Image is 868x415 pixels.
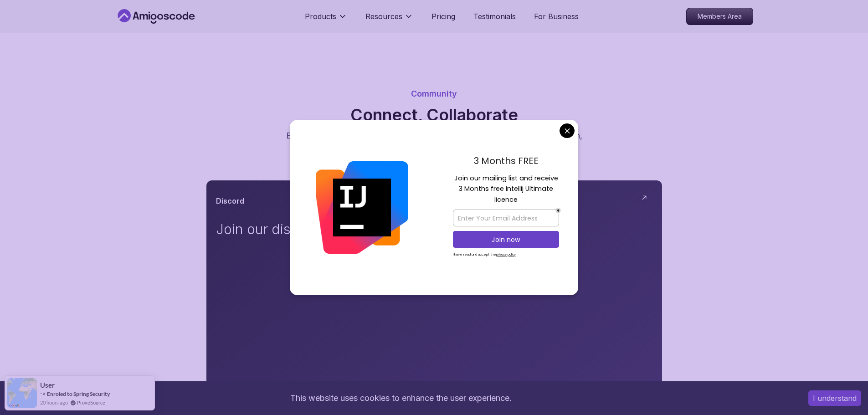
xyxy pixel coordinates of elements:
[534,11,579,22] a: For Business
[830,379,859,406] iframe: chat widget
[115,87,753,100] p: Community
[216,221,421,237] p: Join our discord community
[40,381,55,389] span: User
[115,106,753,124] h2: Connect, Collaborate
[695,224,859,374] iframe: chat widget
[686,8,753,25] a: Members Area
[40,390,46,397] span: ->
[687,8,753,25] p: Members Area
[365,11,402,22] p: Resources
[77,399,105,406] a: ProveSource
[808,390,861,406] button: Accept cookies
[305,11,347,29] button: Products
[47,390,110,397] a: Enroled to Spring Security
[7,388,795,408] div: This website uses cookies to enhance the user experience.
[40,399,68,406] span: 20 hours ago
[305,11,336,22] p: Products
[473,11,516,22] a: Testimonials
[365,11,413,29] button: Resources
[281,129,587,155] p: Engage with like-minded individuals, share knowledge, and collaborate. Learn, grow, and achieve t...
[431,11,455,22] a: Pricing
[7,378,37,408] img: provesource social proof notification image
[216,195,244,206] h3: Discord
